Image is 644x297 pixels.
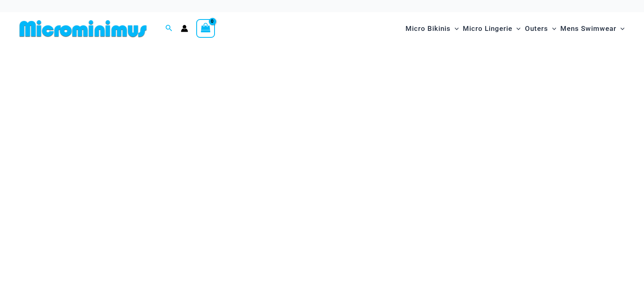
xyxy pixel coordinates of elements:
[451,18,459,39] span: Menu Toggle
[512,18,520,39] span: Menu Toggle
[196,19,215,38] a: View Shopping Cart, empty
[403,16,461,41] a: Micro BikinisMenu ToggleMenu Toggle
[402,15,628,42] nav: Site Navigation
[16,20,150,38] img: MM SHOP LOGO FLAT
[525,18,548,39] span: Outers
[616,18,624,39] span: Menu Toggle
[558,16,627,41] a: Mens SwimwearMenu ToggleMenu Toggle
[461,16,523,41] a: Micro LingerieMenu ToggleMenu Toggle
[165,24,173,34] a: Search icon link
[463,18,512,39] span: Micro Lingerie
[560,18,616,39] span: Mens Swimwear
[548,18,556,39] span: Menu Toggle
[523,16,558,41] a: OutersMenu ToggleMenu Toggle
[181,25,188,32] a: Account icon link
[405,18,451,39] span: Micro Bikinis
